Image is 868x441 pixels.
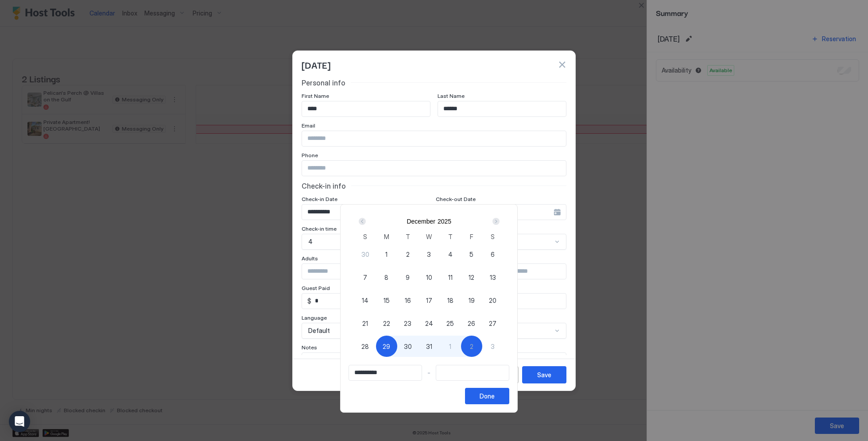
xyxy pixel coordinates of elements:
button: 27 [482,313,504,334]
span: 13 [490,273,496,282]
button: 25 [440,313,461,334]
button: 11 [440,267,461,288]
span: 12 [469,273,474,282]
button: 12 [461,267,482,288]
span: S [491,232,495,241]
button: 23 [397,313,418,334]
input: Input Field [349,365,422,380]
span: 8 [384,273,388,282]
span: 24 [425,319,433,328]
span: F [470,232,473,241]
button: 3 [482,336,504,357]
span: 29 [383,342,390,351]
button: Prev [357,216,369,227]
button: 4 [440,244,461,265]
button: 8 [376,267,397,288]
button: 10 [418,267,440,288]
span: 30 [404,342,412,351]
button: 16 [397,290,418,311]
button: 7 [355,267,376,288]
span: 31 [426,342,432,351]
span: T [406,232,410,241]
span: 9 [406,273,410,282]
button: 14 [355,290,376,311]
button: 31 [418,336,440,357]
span: M [384,232,389,241]
span: 7 [363,273,367,282]
button: 1 [440,336,461,357]
span: 25 [446,319,454,328]
span: 17 [426,296,432,305]
button: Done [465,388,509,404]
span: 26 [468,319,475,328]
button: 19 [461,290,482,311]
span: 14 [362,296,368,305]
span: 18 [447,296,453,305]
input: Input Field [436,365,509,380]
span: 16 [405,296,411,305]
button: 29 [376,336,397,357]
span: W [426,232,432,241]
span: 21 [362,319,368,328]
button: 17 [418,290,440,311]
span: S [363,232,367,241]
span: 10 [426,273,432,282]
button: 15 [376,290,397,311]
button: 6 [482,244,504,265]
span: 30 [361,250,369,259]
span: 27 [489,319,496,328]
span: 20 [489,296,496,305]
span: 2 [406,250,410,259]
span: 22 [383,319,390,328]
button: 30 [355,244,376,265]
button: 3 [418,244,440,265]
span: 11 [448,273,453,282]
span: 1 [385,250,387,259]
div: Done [480,391,495,401]
span: 23 [404,319,411,328]
div: Open Intercom Messenger [9,411,30,432]
span: 19 [469,296,475,305]
span: - [427,369,430,377]
button: Next [489,216,501,227]
button: 2 [461,336,482,357]
span: 2 [470,342,473,351]
button: 30 [397,336,418,357]
button: 18 [440,290,461,311]
button: 26 [461,313,482,334]
button: 21 [355,313,376,334]
span: 6 [491,250,495,259]
button: 2025 [438,218,451,225]
button: 20 [482,290,504,311]
button: 13 [482,267,504,288]
button: 2 [397,244,418,265]
button: 9 [397,267,418,288]
span: 5 [469,250,473,259]
button: 28 [355,336,376,357]
span: 1 [449,342,451,351]
button: 1 [376,244,397,265]
button: December [407,218,435,225]
span: 4 [448,250,453,259]
span: 15 [384,296,390,305]
span: T [448,232,453,241]
button: 22 [376,313,397,334]
span: 28 [361,342,369,351]
button: 5 [461,244,482,265]
span: 3 [491,342,495,351]
span: 3 [427,250,431,259]
button: 24 [418,313,440,334]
